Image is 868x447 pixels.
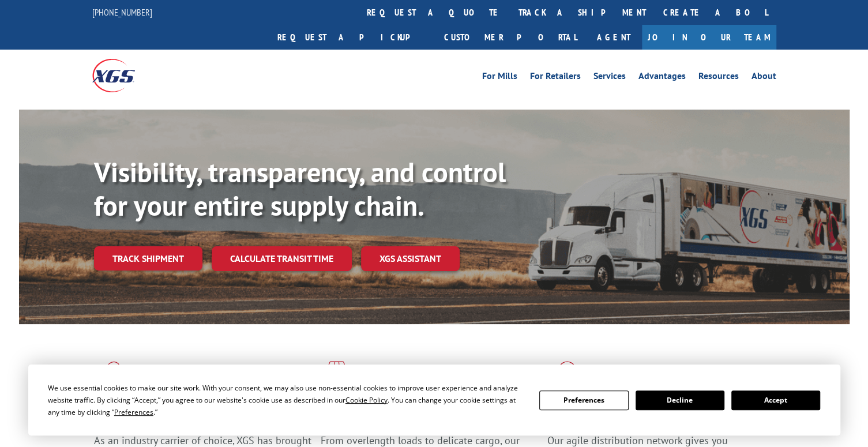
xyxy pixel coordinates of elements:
[114,407,153,417] span: Preferences
[731,390,820,410] button: Accept
[28,365,840,435] div: Cookie Consent Prompt
[636,390,724,410] button: Decline
[269,25,435,50] a: Request a pickup
[435,25,585,50] a: Customer Portal
[94,361,130,391] img: xgs-icon-total-supply-chain-intelligence-red
[585,25,642,50] a: Agent
[547,361,587,391] img: xgs-icon-flagship-distribution-model-red
[92,6,152,18] a: [PHONE_NUMBER]
[212,246,352,271] a: Calculate transit time
[539,390,628,410] button: Preferences
[642,25,776,50] a: Join Our Team
[94,246,202,271] a: Track shipment
[94,154,506,223] b: Visibility, transparency, and control for your entire supply chain.
[321,361,348,391] img: xgs-icon-focused-on-flooring-red
[361,246,460,271] a: XGS ASSISTANT
[638,72,686,84] a: Advantages
[48,382,525,418] div: We use essential cookies to make our site work. With your consent, we may also use non-essential ...
[593,72,626,84] a: Services
[345,395,388,405] span: Cookie Policy
[751,72,776,84] a: About
[482,72,517,84] a: For Mills
[698,72,739,84] a: Resources
[530,72,581,84] a: For Retailers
